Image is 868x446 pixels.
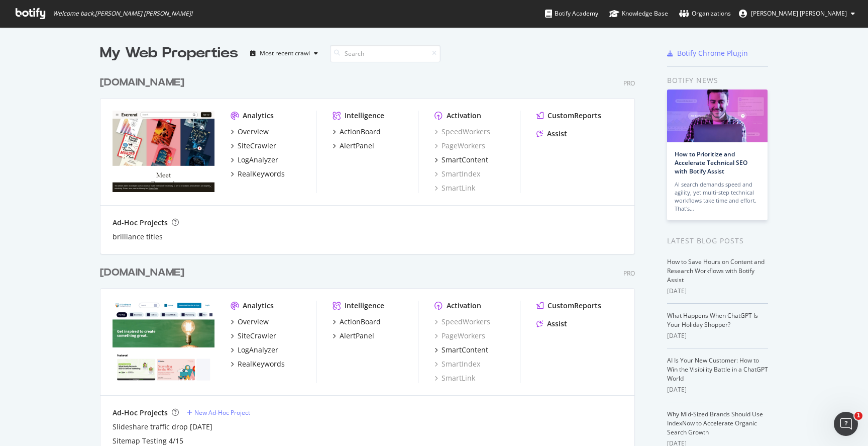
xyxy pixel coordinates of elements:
a: How to Prioritize and Accelerate Technical SEO with Botify Assist [675,150,747,175]
a: New Ad-Hoc Project [187,408,250,417]
a: ActionBoard [333,317,381,327]
img: How to Prioritize and Accelerate Technical SEO with Botify Assist [667,90,768,142]
a: SmartLink [435,183,475,193]
a: How to Save Hours on Content and Research Workflows with Botify Assist [667,257,765,284]
a: Overview [231,317,269,327]
a: RealKeywords [231,359,285,369]
a: Assist [536,129,567,139]
a: LogAnalyzer [231,155,278,165]
div: Overview [238,317,269,327]
iframe: Intercom live chat [834,412,858,436]
a: [DOMAIN_NAME] [100,75,188,90]
a: Overview [231,127,269,137]
div: Botify Academy [545,9,598,19]
a: SmartContent [435,345,488,355]
div: Botify news [667,75,768,86]
div: LogAnalyzer [238,345,278,355]
div: Organizations [679,9,731,19]
a: SmartIndex [435,359,480,369]
a: [DOMAIN_NAME] [100,265,188,280]
a: SiteCrawler [231,331,276,341]
div: [DOMAIN_NAME] [100,265,184,280]
div: AI search demands speed and agility, yet multi-step technical workflows take time and effort. Tha... [675,181,760,213]
div: Analytics [243,111,274,121]
div: New Ad-Hoc Project [194,408,250,417]
div: AlertPanel [340,331,374,341]
a: CustomReports [536,111,601,121]
img: everand.com [113,111,214,192]
button: [PERSON_NAME] [PERSON_NAME] [731,6,863,22]
div: Activation [447,301,481,311]
div: ActionBoard [340,127,381,137]
input: Search [330,45,441,62]
a: PageWorkers [435,141,485,151]
a: ActionBoard [333,127,381,137]
a: What Happens When ChatGPT Is Your Holiday Shopper? [667,311,758,329]
div: SiteCrawler [238,331,276,341]
div: Activation [447,111,481,121]
div: [DATE] [667,287,768,296]
span: Cooper Bernier [751,9,847,18]
a: SmartLink [435,373,475,383]
div: RealKeywords [238,359,285,369]
div: ActionBoard [340,317,381,327]
div: Ad-Hoc Projects [113,218,168,228]
a: AlertPanel [333,331,374,341]
div: Intelligence [345,301,384,311]
a: CustomReports [536,301,601,311]
div: My Web Properties [100,43,238,63]
a: RealKeywords [231,169,285,179]
div: [DOMAIN_NAME] [100,75,184,90]
div: Latest Blog Posts [667,235,768,246]
div: Intelligence [345,111,384,121]
a: Slideshare traffic drop [DATE] [113,422,212,432]
div: CustomReports [548,301,601,311]
div: SmartContent [442,345,488,355]
div: CustomReports [548,111,601,121]
a: SpeedWorkers [435,317,490,327]
button: Most recent crawl [246,45,322,61]
a: AI Is Your New Customer: How to Win the Visibility Battle in a ChatGPT World [667,356,768,383]
a: SmartIndex [435,169,480,179]
div: Assist [547,319,567,329]
div: Overview [238,127,269,137]
div: Pro [623,269,635,278]
div: Pro [623,79,635,87]
div: RealKeywords [238,169,285,179]
div: Botify Chrome Plugin [677,48,748,58]
span: Welcome back, [PERSON_NAME] [PERSON_NAME] ! [53,10,192,18]
a: Sitemap Testing 4/15 [113,436,183,446]
div: SiteCrawler [238,141,276,151]
a: AlertPanel [333,141,374,151]
div: Most recent crawl [260,50,310,56]
a: SmartContent [435,155,488,165]
a: LogAnalyzer [231,345,278,355]
div: [DATE] [667,331,768,340]
div: [DATE] [667,385,768,394]
a: SiteCrawler [231,141,276,151]
a: Why Mid-Sized Brands Should Use IndexNow to Accelerate Organic Search Growth [667,410,763,436]
div: Analytics [243,301,274,311]
div: Assist [547,129,567,139]
div: AlertPanel [340,141,374,151]
a: SpeedWorkers [435,127,490,137]
a: brilliance titles [113,232,163,242]
a: PageWorkers [435,331,485,341]
span: 1 [854,412,862,420]
div: Knowledge Base [609,9,668,19]
a: Botify Chrome Plugin [667,48,748,58]
div: LogAnalyzer [238,155,278,165]
a: Assist [536,319,567,329]
img: slideshare.net [113,301,214,382]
